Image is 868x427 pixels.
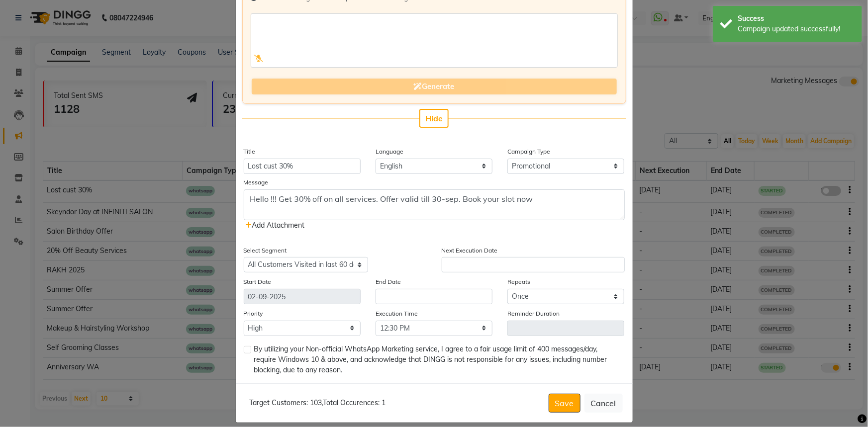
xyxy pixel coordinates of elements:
[738,24,855,34] div: Campaign updated successfully!
[246,221,305,230] span: Add Attachment
[507,277,530,286] label: Repeats
[250,398,322,407] span: Target Customers: 103
[244,147,256,156] label: Title
[507,147,550,156] label: Campaign Type
[507,309,560,318] label: Reminder Duration
[246,398,386,408] div: ,
[244,277,272,286] label: Start Date
[244,178,269,187] label: Message
[419,109,449,128] button: Hide
[244,246,287,255] label: Select Segment
[442,246,498,255] label: Next Execution Date
[244,309,263,318] label: Priority
[584,394,623,413] button: Cancel
[738,13,855,24] div: Success
[376,309,418,318] label: Execution Time
[376,277,401,286] label: End Date
[425,113,443,123] span: Hide
[376,147,403,156] label: Language
[549,394,580,413] button: Save
[323,398,386,407] span: Total Occurences: 1
[244,159,361,174] input: Enter Title
[254,344,617,375] span: By utilizing your Non-official WhatsApp Marketing service, I agree to a fair usage limit of 400 m...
